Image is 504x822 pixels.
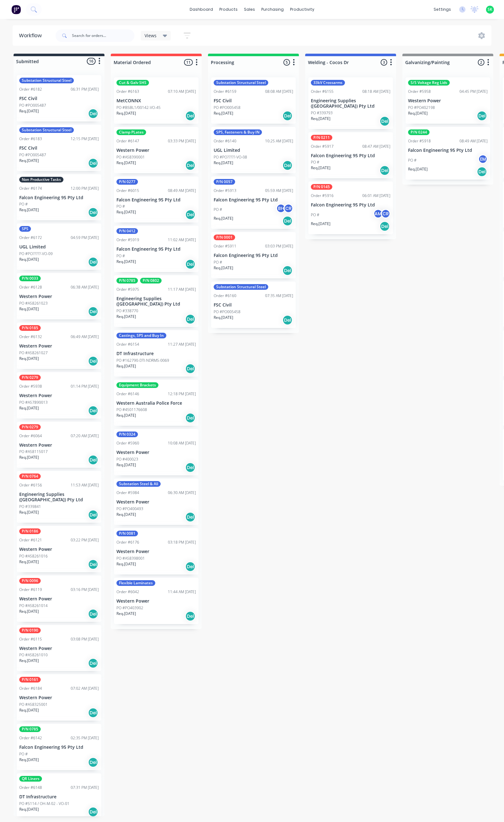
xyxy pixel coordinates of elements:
div: Del [282,111,293,121]
div: S/S Voltage Reg Lids [408,80,450,86]
div: Order #6147 [116,138,139,144]
div: Order #6132 [19,334,42,340]
p: PO #A58390001 [116,154,145,160]
div: Order #5911 [214,243,236,249]
div: Del [88,406,98,416]
p: PO #PO005487 [19,152,46,158]
p: Western Power [19,695,99,700]
div: Order #6160 [214,293,236,299]
div: 03:22 PM [DATE] [71,537,99,543]
p: Falcon Engineering 95 Pty Ltd [116,247,196,252]
div: Del [88,158,98,168]
p: PO #PO?????-VO-09 [19,251,53,257]
div: P/N 0186 [19,528,41,534]
div: Order #6172 [19,235,42,241]
div: P/N 0096 [19,578,41,584]
div: P/N 0412Order #591911:02 AM [DATE]Falcon Engineering 95 Pty LtdPO #Req.[DATE]Del [114,226,199,272]
div: P/N 0161Order #618407:02 AM [DATE]Western PowerPO #A58325001Req.[DATE]Del [17,674,101,721]
p: Req. [DATE] [19,757,39,763]
div: 07:31 PM [DATE] [71,785,99,790]
div: SPS, Fasteners & Buy INOrder #614010:25 AM [DATE]UGL LimitedPO #PO?????-VO-08Req.[DATE]Del [211,127,296,173]
div: 12:00 PM [DATE] [71,186,99,191]
p: Western Power [116,549,196,554]
a: dashboard [187,5,216,14]
div: P/N 0185Order #613206:49 AM [DATE]Western PowerPO #A58261027Req.[DATE]Del [17,323,101,369]
div: Order #6128 [19,284,42,290]
div: Del [185,611,195,621]
p: Western Power [19,646,99,651]
p: PO #339793 [311,110,333,116]
div: P/N 0161 [19,677,41,682]
div: Flexible LaminatesOrder #604211:44 AM [DATE]Western PowerPO #PO403902Req.[DATE]Del [114,578,199,624]
div: Order #6176 [116,539,139,545]
div: P/N 0185 [19,325,41,331]
div: Del [185,413,195,423]
div: P/N 0764 [19,474,41,479]
p: Req. [DATE] [311,165,330,171]
div: 06:38 AM [DATE] [71,284,99,290]
p: PO #162790-DTI-NDRMS-0069 [116,358,169,363]
p: PO #PO400493 [116,506,143,512]
div: Order #6142 [19,735,42,741]
div: P/N 0244 [408,129,430,135]
p: Req. [DATE] [19,658,39,664]
div: 11:44 AM [DATE] [168,589,196,595]
div: Substation Structural Steel [214,80,268,86]
div: Substation Structural SteelOrder #616007:35 AM [DATE]FSC CivilPO #PO005458Req.[DATE]Del [211,282,296,328]
div: P/N 0033 [19,276,41,281]
div: Del [88,257,98,267]
p: Engineering Supplies ([GEOGRAPHIC_DATA]) Pty Ltd [116,296,196,307]
div: Order #6146 [116,391,139,397]
p: DT Infrastructure [116,351,196,356]
div: Del [477,167,487,177]
div: BH [276,204,286,213]
p: PO # [116,253,125,259]
div: Order #6163 [116,89,139,94]
p: PO #A58261023 [19,301,48,306]
div: P/N 0324Order #596010:08 AM [DATE]Western PowerPO #400023Req.[DATE]Del [114,429,199,475]
p: PO #A58398001 [116,556,145,561]
div: Del [88,658,98,668]
div: 11:27 AM [DATE] [168,342,196,347]
p: Req. [DATE] [116,160,136,166]
p: Req. [DATE] [214,160,233,166]
div: 11:17 AM [DATE] [168,287,196,292]
p: Req. [DATE] [116,363,136,369]
div: Order #5917 [311,144,334,149]
p: PO # [214,259,222,265]
div: P/N 0785Order #614202:35 PM [DATE]Falcon Engineering 95 Pty LtdPO #Req.[DATE]Del [17,724,101,770]
p: FSC Civil [19,146,99,151]
div: 02:35 PM [DATE] [71,735,99,741]
div: Del [88,207,98,217]
p: Falcon Engineering 95 Pty Ltd [19,195,99,200]
div: P/N 0211Order #591708:47 AM [DATE]Falcon Engineering 95 Pty LtdPO #Req.[DATE]Del [308,132,393,179]
div: QR LinersOrder #614807:31 PM [DATE]DT InfrastructurePO #S114 / OH-M-02 - VO-01Req.[DATE]Del [17,773,101,820]
div: Substation Structural SteelOrder #618312:15 PM [DATE]FSC CivilPO #PO005487Req.[DATE]Del [17,125,101,171]
div: P/N 0785 [116,278,138,283]
p: Req. [DATE] [214,216,233,221]
p: PO #A58261014 [19,603,48,609]
p: DT Infrastructure [19,794,99,800]
div: Del [185,562,195,572]
div: 11:02 AM [DATE] [168,237,196,243]
div: 03:16 PM [DATE] [71,587,99,593]
p: Req. [DATE] [19,257,39,262]
div: 07:10 AM [DATE] [168,89,196,94]
p: Req. [DATE] [19,807,39,812]
div: Order #6064 [19,433,42,439]
div: 33kV CrossarmsOrder #615508:18 AM [DATE]Engineering Supplies ([GEOGRAPHIC_DATA]) Pty LtdPO #33979... [308,77,393,129]
div: Order #6115 [19,636,42,642]
p: Western Power [19,547,99,552]
div: Order #5919 [116,237,139,243]
p: PO # [311,159,319,165]
div: Order #5975 [116,287,139,292]
div: Order #6154 [116,342,139,347]
p: Western Power [19,596,99,602]
p: UGL Limited [214,148,293,153]
div: P/N 0081Order #617603:18 PM [DATE]Western PowerPO #A58398001Req.[DATE]Del [114,528,199,575]
p: Req. [DATE] [116,209,136,215]
div: 06:01 AM [DATE] [362,193,390,199]
div: Substation Steel & AliOrder #598406:30 AM [DATE]Western PowerPO #PO400493Req.[DATE]Del [114,479,199,525]
div: Del [380,221,390,231]
div: P/N 0279 [19,424,41,430]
